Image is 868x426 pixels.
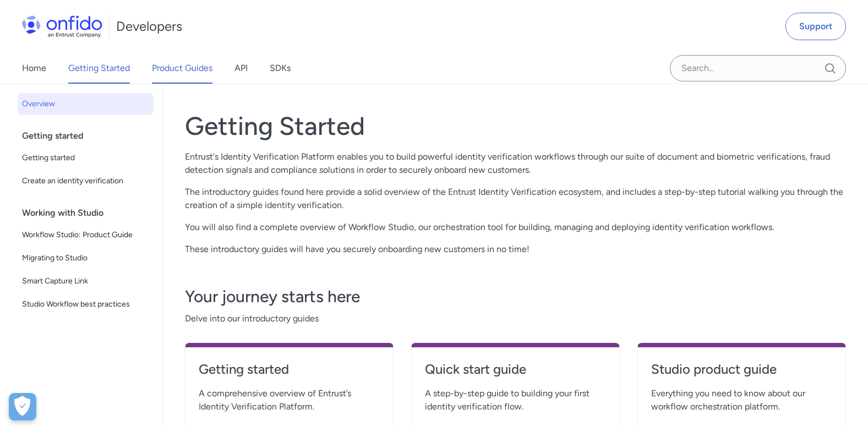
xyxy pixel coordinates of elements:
[152,53,212,84] a: Product Guides
[18,270,154,292] a: Smart Capture Link
[116,18,182,35] h1: Developers
[22,151,149,165] span: Getting started
[670,55,846,81] input: Onfido search input field
[22,252,149,265] span: Migrating to Studio
[185,243,846,256] p: These introductory guides will have you securely onboarding new customers in no time!
[199,361,380,378] h4: Getting started
[185,150,846,177] p: Entrust's Identity Verification Platform enables you to build powerful identity verification work...
[18,224,154,246] a: Workflow Studio: Product Guide
[22,228,149,242] span: Workflow Studio: Product Guide
[22,97,149,111] span: Overview
[18,93,154,115] a: Overview
[425,361,606,387] a: Quick start guide
[425,361,606,378] h4: Quick start guide
[185,312,846,325] span: Delve into our introductory guides
[22,125,158,147] div: Getting started
[22,15,102,37] img: Onfido Logo
[9,393,36,420] button: Ouvrir le centre de préférences
[18,293,154,315] a: Studio Workflow best practices
[185,111,846,141] h1: Getting Started
[199,361,380,387] a: Getting started
[270,53,291,84] a: SDKs
[22,275,149,288] span: Smart Capture Link
[22,53,46,84] a: Home
[18,147,154,169] a: Getting started
[425,387,606,413] span: A step-by-step guide to building your first identity verification flow.
[18,247,154,269] a: Migrating to Studio
[651,387,832,413] span: Everything you need to know about our workflow orchestration platform.
[651,361,832,378] h4: Studio product guide
[9,393,36,420] div: Préférences de cookies
[234,53,248,84] a: API
[18,170,154,192] a: Create an identity verification
[185,221,846,234] p: You will also find a complete overview of Workflow Studio, our orchestration tool for building, m...
[22,202,158,224] div: Working with Studio
[199,387,380,413] span: A comprehensive overview of Entrust’s Identity Verification Platform.
[185,185,846,212] p: The introductory guides found here provide a solid overview of the Entrust Identity Verification ...
[22,174,149,188] span: Create an identity verification
[785,13,846,40] a: Support
[68,53,130,84] a: Getting Started
[651,361,832,387] a: Studio product guide
[185,286,846,308] h3: Your journey starts here
[22,298,149,311] span: Studio Workflow best practices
